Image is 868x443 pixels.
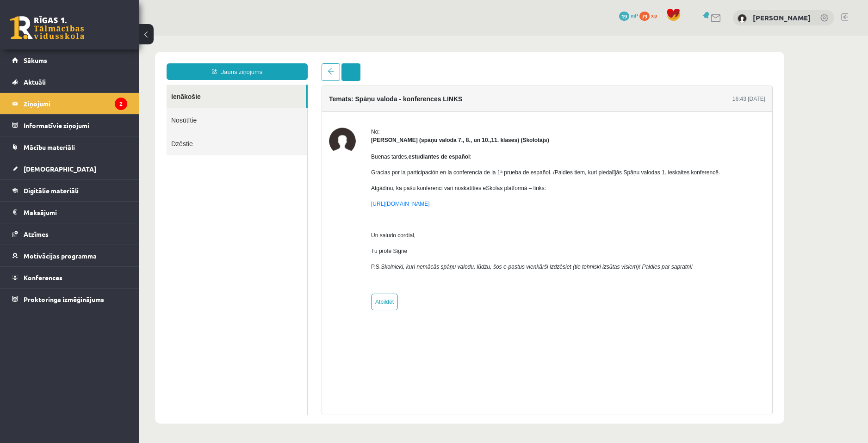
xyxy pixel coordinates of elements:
a: Atbildēt [232,258,259,275]
div: No: [232,92,581,100]
a: Jauns ziņojums [28,28,169,44]
span: Sākums [24,56,47,64]
a: Informatīvie ziņojumi [12,115,127,136]
span: 79 [639,12,650,21]
span: Paldies tiem, kuri piedalījās Spāņu valodas 1. ieskaites konferencē. [416,134,582,140]
a: Ienākošie [28,49,167,73]
img: Signe Sirmā (spāņu valoda 7., 8., un 10.,11. klases) [190,92,217,119]
a: Nosūtītie [28,73,168,96]
h4: Temats: Spāņu valoda - konferences LINKS [190,60,323,67]
a: Rīgas 1. Tālmācības vidusskola [10,16,84,39]
span: Gracias por la participación en la conferencia de la 1ª prueba de español. / [232,134,416,140]
a: Aktuāli [12,71,127,92]
a: 19 mP [619,12,638,19]
em: Skolnieki, kuri nemācās spāņu valodu, lūdzu, šos e-pastus vienkārši izdzēsiet (tie tehniski izsūt... [242,228,554,234]
span: P.S. [232,228,554,234]
span: Aktuāli [24,78,46,86]
a: Atzīmes [12,223,127,245]
a: Dzēstie [28,96,168,120]
span: Tu profe Signe [232,212,268,219]
span: Atgādinu, ka pašu konferenci vari noskatīties eSkolas platformā – links: [232,149,407,156]
span: Digitālie materiāli [24,186,79,195]
a: Maksājumi [12,202,127,223]
span: Buenas tardes, : [232,118,333,124]
span: xp [651,12,657,19]
strong: [PERSON_NAME] (spāņu valoda 7., 8., un 10.,11. klases) (Skolotājs) [232,101,410,108]
span: 19 [619,12,629,21]
span: Motivācijas programma [24,252,97,260]
a: [DEMOGRAPHIC_DATA] [12,158,127,179]
span: mP [631,12,638,19]
a: Konferences [12,267,127,288]
div: 16:43 [DATE] [594,59,626,68]
a: Motivācijas programma [12,245,127,266]
a: Proktoringa izmēģinājums [12,289,127,310]
img: Kristaps Zomerfelds [738,14,747,23]
strong: estudiantes de español [270,118,331,124]
a: Digitālie materiāli [12,180,127,201]
a: Ziņojumi2 [12,93,127,114]
span: Atzīmes [24,230,49,238]
span: Konferences [24,273,62,282]
span: Un saludo cordial, [232,197,277,203]
span: Mācību materiāli [24,143,75,151]
a: [PERSON_NAME] [753,13,811,22]
span: Proktoringa izmēģinājums [24,295,104,303]
legend: Ziņojumi [24,93,127,114]
a: Sākums [12,49,127,71]
a: [URL][DOMAIN_NAME] [232,165,291,172]
span: [DEMOGRAPHIC_DATA] [24,165,96,173]
a: Mācību materiāli [12,136,127,158]
i: 2 [115,98,127,110]
legend: Informatīvie ziņojumi [24,115,127,136]
a: 79 xp [639,12,662,19]
legend: Maksājumi [24,202,127,223]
